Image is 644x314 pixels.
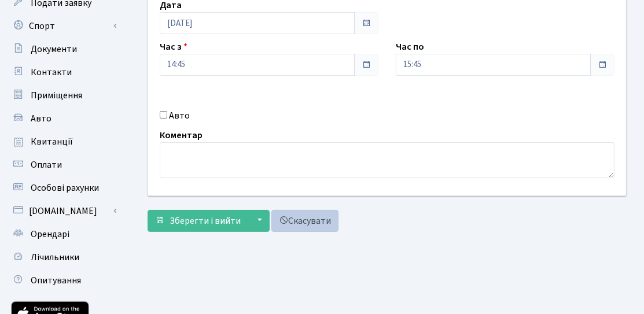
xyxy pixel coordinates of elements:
[31,158,62,171] span: Оплати
[31,182,99,194] span: Особові рахунки
[6,200,122,223] a: [DOMAIN_NAME]
[31,43,77,56] span: Документи
[6,61,122,84] a: Контакти
[6,176,122,200] a: Особові рахунки
[160,40,187,54] label: Час з
[31,89,82,102] span: Приміщення
[31,274,81,287] span: Опитування
[169,109,190,123] label: Авто
[6,130,122,153] a: Квитанції
[170,215,241,227] span: Зберегти і вийти
[31,228,69,241] span: Орендарі
[6,269,122,292] a: Опитування
[6,223,122,246] a: Орендарі
[160,128,203,142] label: Коментар
[396,40,424,54] label: Час по
[6,38,122,61] a: Документи
[31,112,51,125] span: Авто
[148,210,248,232] button: Зберегти і вийти
[271,210,338,232] a: Скасувати
[6,107,122,130] a: Авто
[6,84,122,107] a: Приміщення
[6,153,122,176] a: Оплати
[6,246,122,269] a: Лічильники
[31,251,79,264] span: Лічильники
[31,135,73,148] span: Квитанції
[31,66,72,79] span: Контакти
[6,14,122,38] a: Спорт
